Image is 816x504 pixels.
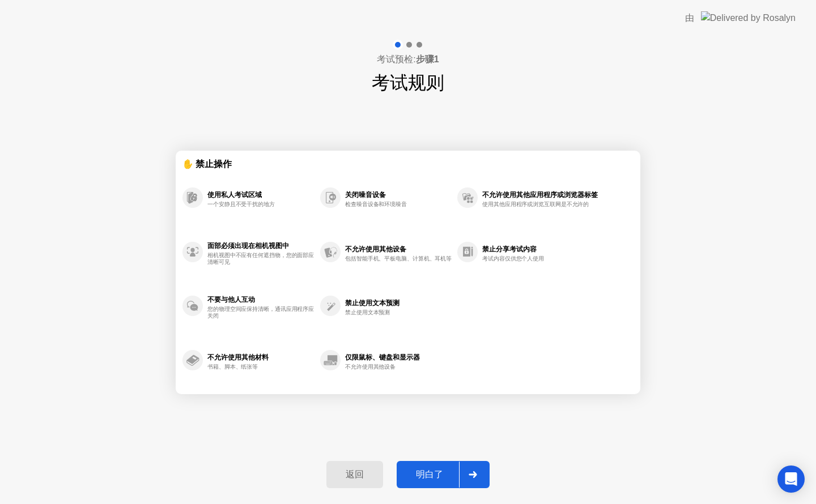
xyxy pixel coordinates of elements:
div: 使用其他应用程序或浏览互联网是不允许的 [482,201,589,208]
div: 使用私人考试区域 [207,191,314,199]
h4: 考试预检: [377,53,439,66]
div: 由 [685,11,694,25]
h1: 考试规则 [372,69,444,96]
div: 仅限鼠标、键盘和显示器 [345,353,452,361]
button: 明白了 [397,461,490,488]
img: Delivered by Rosalyn [701,11,796,24]
div: 不允许使用其他设备 [345,245,452,253]
div: 书籍、脚本、纸张等 [207,364,314,370]
div: 不允许使用其他材料 [207,353,314,361]
div: 明白了 [400,469,459,481]
div: 面部必须出现在相机视图中 [207,242,314,250]
div: 禁止使用文本预测 [345,309,452,316]
div: 不要与他人互动 [207,296,314,304]
div: 您的物理空间应保持清晰，通讯应用程序应关闭 [207,306,314,319]
div: 包括智能手机、平板电脑、计算机、耳机等 [345,255,452,262]
div: 相机视图中不应有任何遮挡物，您的面部应清晰可见 [207,252,314,266]
div: ✋ 禁止操作 [182,157,603,170]
div: Open Intercom Messenger [777,465,805,493]
div: 关闭噪音设备 [345,191,452,199]
div: 考试内容仅供您个人使用 [482,255,589,262]
div: 不允许使用其他设备 [345,364,452,370]
div: 禁止分享考试内容 [482,245,598,253]
div: 不允许使用其他应用程序或浏览器标签 [482,191,598,199]
div: 禁止使用文本预测 [345,299,452,307]
div: 检查噪音设备和环境噪音 [345,201,452,208]
button: 返回 [326,461,383,488]
b: 步骤1 [416,54,439,64]
div: 返回 [330,469,380,481]
div: 一个安静且不受干扰的地方 [207,201,314,208]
